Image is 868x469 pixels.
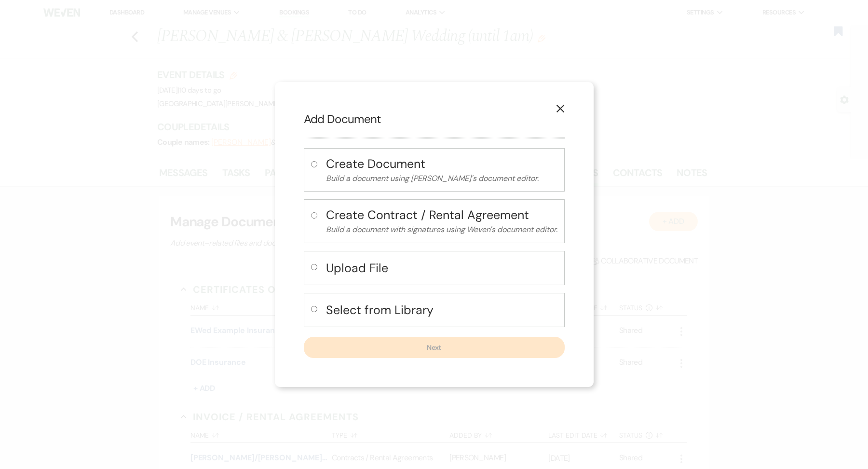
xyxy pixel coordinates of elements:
[304,337,565,358] button: Next
[326,155,557,185] button: Create DocumentBuild a document using [PERSON_NAME]'s document editor.
[326,155,557,172] h4: Create Document
[326,207,557,223] h4: Create Contract / Rental Agreement
[326,302,557,318] h4: Select from Library
[326,258,557,278] button: Upload File
[326,223,557,236] p: Build a document with signatures using Weven's document editor.
[326,172,557,185] p: Build a document using [PERSON_NAME]'s document editor.
[304,111,565,127] h2: Add Document
[326,260,557,276] h4: Upload File
[326,207,557,236] button: Create Contract / Rental AgreementBuild a document with signatures using Weven's document editor.
[326,300,557,320] button: Select from Library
